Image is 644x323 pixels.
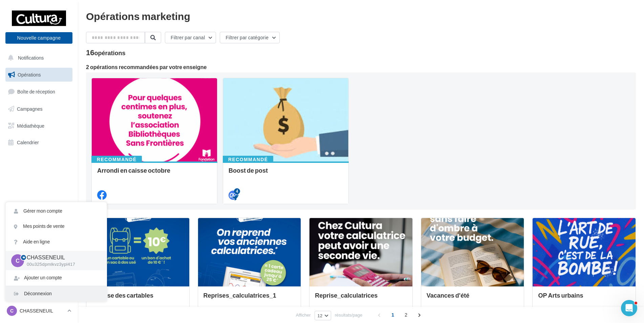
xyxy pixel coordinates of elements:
[335,312,363,318] span: résultats/page
[165,32,216,43] button: Filtrer par canal
[27,261,96,267] p: 00u325dpmlkvz3ypl417
[86,64,636,70] div: 2 opérations recommandées par votre enseigne
[4,102,74,116] a: Campagnes
[387,309,398,320] span: 1
[27,254,96,261] p: CHASSENEUIL
[621,300,637,316] iframe: Intercom live chat
[16,257,20,264] span: C
[6,234,107,250] a: Aide en ligne
[20,307,65,314] p: CHASSENEUIL
[6,203,107,219] a: Gérer mon compte
[223,156,273,163] div: Recommandé
[17,106,43,112] span: Campagnes
[86,11,636,21] div: Opérations marketing
[296,312,311,318] span: Afficher
[4,135,74,150] a: Calendrier
[220,32,280,43] button: Filtrer par catégorie
[315,292,407,305] div: Reprise_calculatrices
[427,292,519,305] div: Vacances d'été
[4,84,74,99] a: Boîte de réception
[17,139,39,145] span: Calendrier
[538,292,630,305] div: OP Arts urbains
[5,32,72,44] button: Nouvelle campagne
[18,55,44,61] span: Notifications
[5,304,72,317] a: C CHASSENEUIL
[318,313,323,318] span: 12
[86,49,126,56] div: 16
[203,292,296,305] div: Reprises_calculatrices_1
[17,123,44,128] span: Médiathèque
[94,50,125,56] div: opérations
[6,219,107,234] a: Mes points de vente
[6,270,107,285] div: Ajouter un compte
[229,167,343,180] div: Boost de post
[91,156,142,163] div: Recommandé
[315,311,331,320] button: 12
[97,167,212,180] div: Arrondi en caisse octobre
[10,307,14,314] span: C
[17,89,55,94] span: Boîte de réception
[92,292,184,305] div: Reprise des cartables
[401,309,411,320] span: 2
[234,188,240,194] div: 4
[4,68,74,82] a: Opérations
[6,286,107,301] div: Déconnexion
[4,119,74,133] a: Médiathèque
[18,72,41,78] span: Opérations
[4,51,71,65] button: Notifications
